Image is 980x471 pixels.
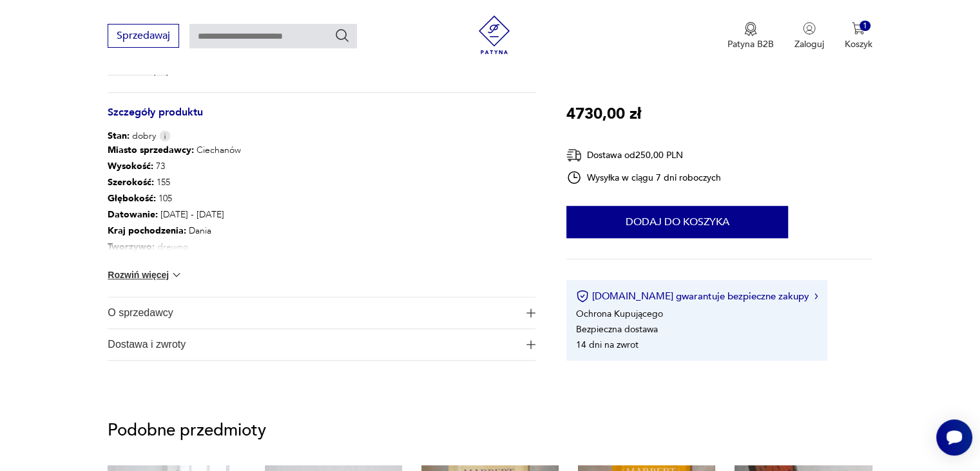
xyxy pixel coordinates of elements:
button: [DOMAIN_NAME] gwarantuje bezpieczne zakupy [576,290,818,303]
p: drewno [108,239,312,256]
li: 14 dni na zwrot [576,339,639,351]
div: 1 [860,21,870,32]
p: 105 [108,191,312,207]
li: Bezpieczna dostawa [576,323,658,336]
span: dobry [108,130,156,143]
button: Rozwiń więcej [108,268,182,281]
div: Wysyłka w ciągu 7 dni roboczych [566,170,721,185]
b: Kraj pochodzenia : [108,225,186,237]
iframe: Smartsupp widget button [936,419,972,456]
b: Szerokość : [108,176,154,188]
p: Koszyk [845,38,872,50]
button: Dodaj do koszyka [566,206,788,238]
p: Dania [108,223,312,239]
img: Ikona strzałki w prawo [814,293,818,299]
p: [DATE] - [DATE] [108,207,312,223]
div: Dostawa od 250,00 PLN [566,147,721,163]
img: Ikona certyfikatu [576,290,589,303]
h3: Szczegóły produktu [108,108,535,130]
button: Zaloguj [794,22,824,50]
p: Ciechanów [108,143,312,159]
img: Ikona medalu [744,22,757,36]
p: Patyna B2B [727,38,774,50]
p: 155 [108,175,312,191]
button: Ikona plusaDostawa i zwroty [108,329,535,360]
img: Ikona dostawy [566,147,582,163]
b: Tworzywo : [108,241,155,253]
b: Datowanie : [108,208,158,221]
a: Sprzedawaj [108,32,179,41]
b: Głębokość : [108,192,156,205]
button: Szukaj [334,28,350,43]
span: Dostawa i zwroty [108,329,517,360]
img: Info icon [159,130,171,141]
b: Miasto sprzedawcy : [108,144,194,156]
button: Patyna B2B [727,22,774,50]
img: chevron down [170,268,183,281]
a: Ikona medaluPatyna B2B [727,22,774,50]
b: Wysokość : [108,160,153,172]
img: Ikona plusa [526,340,535,349]
b: Stan: [108,130,130,142]
button: Ikona plusaO sprzedawcy [108,297,535,328]
li: Ochrona Kupującego [576,308,663,320]
button: Sprzedawaj [108,24,179,48]
p: 73 [108,159,312,175]
span: O sprzedawcy [108,297,517,328]
img: Ikona plusa [526,308,535,317]
p: 4730,00 zł [566,102,641,126]
p: Zaloguj [794,38,824,50]
p: Podobne przedmioty [108,423,872,438]
button: 1Koszyk [845,22,872,50]
img: Patyna - sklep z meblami i dekoracjami vintage [475,15,514,54]
img: Ikona koszyka [852,22,865,35]
img: Ikonka użytkownika [803,22,816,35]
